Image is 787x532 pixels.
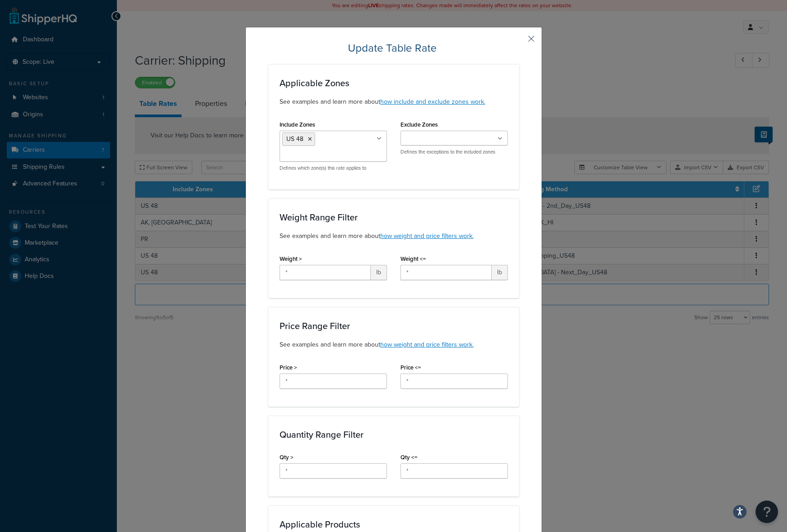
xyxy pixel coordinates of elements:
[380,340,474,349] a: how weight and price filters work.
[400,364,421,371] label: Price <=
[280,78,508,88] h3: Applicable Zones
[280,97,508,107] p: See examples and learn more about
[268,41,519,55] h2: Update Table Rate
[280,255,302,262] label: Weight >
[280,454,293,461] label: Qty >
[280,231,508,241] p: See examples and learn more about
[280,212,508,222] h3: Weight Range Filter
[400,255,426,262] label: Weight <=
[280,519,508,529] h3: Applicable Products
[492,265,508,280] span: lb
[280,165,387,171] p: Defines which zone(s) this rate applies to
[371,265,387,280] span: lb
[280,430,508,440] h3: Quantity Range Filter
[280,364,297,371] label: Price >
[280,121,315,128] label: Include Zones
[380,231,474,241] a: how weight and price filters work.
[380,97,485,106] a: how include and exclude zones work.
[400,149,508,155] p: Defines the exceptions to the included zones
[286,134,303,144] span: US 48
[280,321,508,331] h3: Price Range Filter
[280,340,508,350] p: See examples and learn more about
[400,121,438,128] label: Exclude Zones
[400,454,418,461] label: Qty <=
